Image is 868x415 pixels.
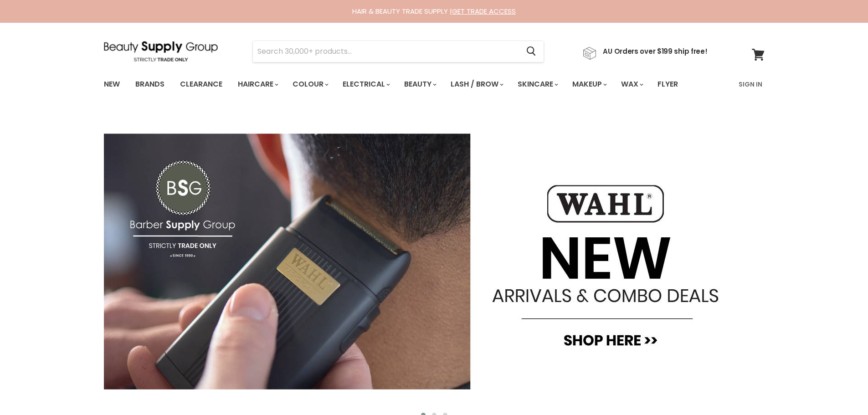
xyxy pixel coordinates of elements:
a: Brands [128,75,171,94]
a: GET TRADE ACCESS [452,6,516,16]
input: Search [253,41,519,62]
div: HAIR & BEAUTY TRADE SUPPLY | [92,7,776,16]
a: Wax [614,75,649,94]
ul: Main menu [97,71,709,97]
a: New [97,75,127,94]
iframe: Gorgias live chat messenger [822,372,859,406]
button: Search [519,41,544,62]
a: Skincare [511,75,564,94]
a: Lash / Brow [444,75,509,94]
a: Sign In [733,75,768,94]
a: Clearance [173,75,229,94]
a: Electrical [336,75,395,94]
nav: Main [92,71,776,97]
a: Makeup [565,75,612,94]
a: Haircare [231,75,284,94]
form: Product [252,41,544,62]
a: Beauty [397,75,442,94]
a: Colour [286,75,334,94]
a: Flyer [651,75,685,94]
